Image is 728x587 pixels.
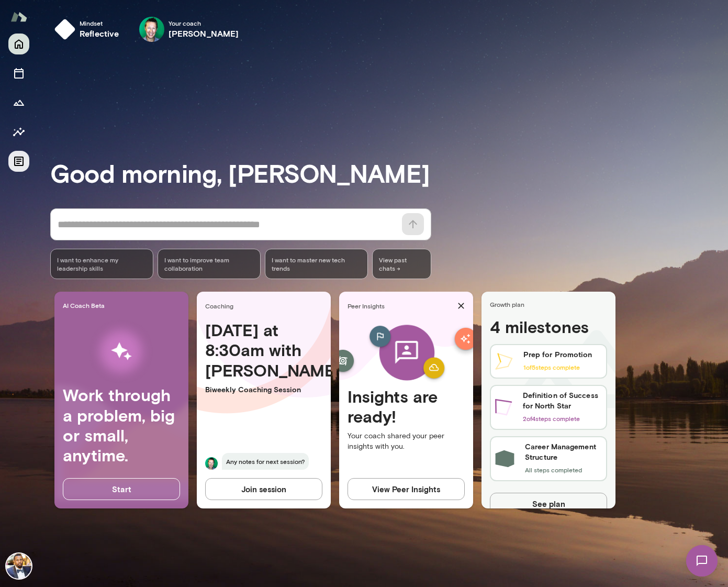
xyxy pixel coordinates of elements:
span: Your coach [169,19,239,27]
div: Brian LawrenceYour coach[PERSON_NAME] [132,13,247,46]
h6: Prep for Promotion [523,349,592,360]
div: I want to master new tech trends [265,249,368,279]
button: Insights [8,121,29,142]
button: Growth Plan [8,92,29,113]
button: Documents [8,151,29,172]
span: I want to improve team collaboration [164,256,254,272]
span: I want to master new tech trends [272,256,361,272]
span: Mindset [80,19,119,27]
span: 2 of 4 steps complete [523,415,580,422]
img: AI Workflows [75,318,168,385]
img: Mento [10,7,27,27]
span: AI Coach Beta [63,301,184,309]
button: View Peer Insights [348,478,465,500]
button: Sessions [8,63,29,84]
h4: 4 milestones [490,317,607,341]
div: I want to enhance my leadership skills [50,249,153,279]
button: Join session [205,478,322,500]
p: Your coach shared your peer insights with you. [348,431,465,452]
img: Anthony Buchanan [6,553,31,579]
p: Biweekly Coaching Session [205,384,322,395]
h6: Definition of Success for North Star [523,390,602,411]
span: Coaching [205,302,327,310]
span: I want to enhance my leadership skills [57,256,147,272]
button: Mindsetreflective [50,13,128,46]
span: View past chats -> [372,249,431,279]
span: Any notes for next session? [222,453,309,470]
div: I want to improve team collaboration [158,249,261,279]
button: See plan [490,493,607,515]
h6: [PERSON_NAME] [169,27,239,40]
img: mindset [54,19,75,40]
h4: Insights are ready! [348,386,465,427]
span: All steps completed [525,466,582,473]
h4: [DATE] at 8:30am with [PERSON_NAME] [205,320,322,380]
h3: Good morning, [PERSON_NAME] [50,158,728,187]
h6: reflective [80,27,119,40]
h6: Career Management Structure [525,441,602,462]
span: 1 of 5 steps complete [523,363,580,371]
img: Brian Lawrence [139,17,164,42]
img: Brian [205,457,218,470]
button: Start [63,478,180,500]
span: Growth plan [490,300,611,308]
button: Home [8,34,29,54]
img: peer-insights [355,320,457,386]
h4: Work through a problem, big or small, anytime. [63,385,180,466]
span: Peer Insights [348,302,453,310]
